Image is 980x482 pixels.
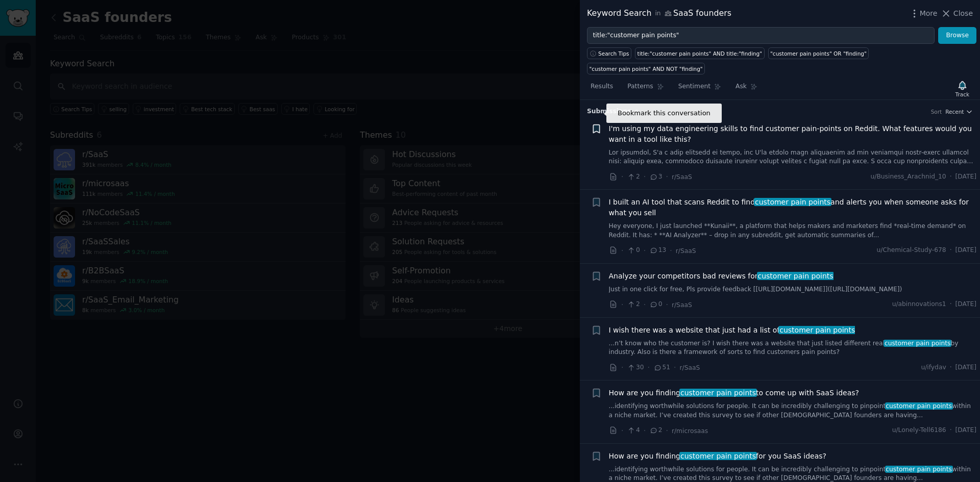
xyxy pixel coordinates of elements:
div: Keyword Search SaaS founders [587,7,731,20]
span: · [621,425,623,436]
span: customer pain points [757,272,835,280]
span: 30 [627,363,644,372]
span: 3 [649,172,662,182]
span: · [644,245,646,256]
span: · [644,425,646,436]
span: · [950,300,952,309]
span: · [621,245,623,256]
a: I wish there was a website that just had a list ofcustomer pain points [609,325,855,336]
a: Sentiment [675,79,725,99]
span: r/SaaS [672,301,692,309]
div: Sort [931,108,942,115]
a: "customer pain points" AND NOT "finding" [587,63,705,74]
span: · [670,245,672,256]
span: More [920,8,938,19]
span: customer pain points [885,466,953,473]
span: Analyze your competitors bad reviews for [609,271,834,282]
a: Just in one click for free, Pls provide feedback [[URL][DOMAIN_NAME]]([URL][DOMAIN_NAME]) [609,285,977,294]
a: I built an AI tool that scans Reddit to findcustomer pain pointsand alerts you when someone asks ... [609,197,977,218]
a: Analyze your competitors bad reviews forcustomer pain points [609,271,834,282]
span: u/Lonely-Tell6186 [892,426,946,435]
a: How are you findingcustomer pain pointsfor you SaaS ideas? [609,451,827,462]
span: · [674,362,676,373]
span: 4 [627,426,640,435]
span: Results [591,82,613,91]
div: "customer pain points" AND NOT "finding" [590,65,703,72]
span: u/abinnovations1 [892,300,946,309]
span: · [644,299,646,310]
span: [DATE] [955,300,976,309]
a: Lor ipsumdol, S'a c adip elitsedd ei tempo, inc U'la etdolo magn aliquaenim ad min veniamqui nost... [609,148,977,166]
span: 2 [627,300,640,309]
a: "customer pain points" OR "finding" [768,47,869,59]
span: r/SaaS [672,173,692,181]
span: 51 [653,363,670,372]
span: customer pain points [885,402,953,410]
span: customer pain points [884,340,951,347]
span: · [621,299,623,310]
span: [DATE] [955,426,976,435]
span: Submission s [587,107,631,116]
span: · [644,171,646,182]
span: · [666,299,668,310]
span: customer pain points [679,452,757,460]
span: Close [953,8,973,19]
span: 0 [627,246,640,255]
span: in [655,9,660,18]
div: "customer pain points" OR "finding" [770,50,867,57]
span: r/microsaas [672,427,708,435]
span: 8 [635,109,639,115]
span: · [666,425,668,436]
button: Browse [938,27,976,44]
span: I built an AI tool that scans Reddit to find and alerts you when someone asks for what you sell [609,197,977,218]
a: ...identifying worthwhile solutions for people. It can be incredibly challenging to pinpointcusto... [609,402,977,420]
span: [DATE] [955,363,976,372]
span: Sentiment [678,82,710,91]
span: · [666,171,668,182]
span: [DATE] [955,172,976,182]
a: Ask [732,79,761,99]
span: Patterns [627,82,653,91]
span: customer pain points [679,389,757,397]
div: Track [955,91,969,98]
button: Search Tips [587,47,631,59]
span: r/SaaS [676,247,696,255]
span: customer pain points [778,326,856,334]
span: · [950,172,952,182]
a: I'm using my data engineering skills to find customer pain-points on Reddit. What features would ... [609,123,977,145]
button: Recent [945,108,973,115]
span: u/Business_Arachnid_10 [871,172,946,182]
a: ...n’t know who the customer is? I wish there was a website that just listed different realcustom... [609,339,977,357]
span: r/SaaS [680,364,700,371]
button: More [909,8,938,19]
button: Close [941,8,973,19]
span: · [621,362,623,373]
span: Search Tips [598,50,629,57]
a: Results [587,79,617,99]
span: Recent [945,108,964,115]
span: 2 [649,426,662,435]
div: title:"customer pain points" AND title:"finding" [638,50,762,57]
span: · [950,363,952,372]
span: How are you finding to come up with SaaS ideas? [609,388,859,398]
span: Ask [736,82,747,91]
button: Track [952,78,973,99]
span: customer pain points [754,198,831,206]
span: · [621,171,623,182]
span: 13 [649,246,666,255]
span: 2 [627,172,640,182]
span: u/ifydav [921,363,946,372]
span: · [950,246,952,255]
span: [DATE] [955,246,976,255]
a: Patterns [624,79,667,99]
span: I wish there was a website that just had a list of [609,325,855,336]
input: Try a keyword related to your business [587,27,935,44]
span: · [648,362,650,373]
span: u/Chemical-Study-678 [877,246,946,255]
span: · [950,426,952,435]
a: How are you findingcustomer pain pointsto come up with SaaS ideas? [609,388,859,398]
span: How are you finding for you SaaS ideas? [609,451,827,462]
a: Hey everyone, I just launched **Kunaii**, a platform that helps makers and marketers find *real-t... [609,222,977,240]
span: 0 [649,300,662,309]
